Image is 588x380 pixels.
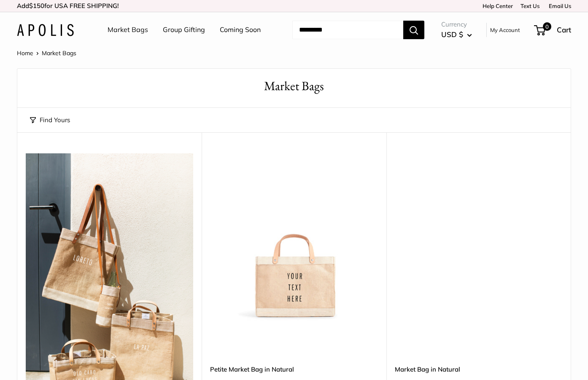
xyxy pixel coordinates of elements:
a: My Account [490,25,520,35]
span: Market Bags [42,49,76,57]
span: Cart [557,25,571,34]
a: Petite Market Bag in Naturaldescription_Effortless style that elevates every moment [210,153,378,321]
a: Petite Market Bag in Natural [210,364,378,374]
nav: Breadcrumb [17,48,76,59]
span: USD $ [441,30,463,39]
a: Market Bag in Natural [395,364,562,374]
a: Email Us [546,3,571,9]
span: Currency [441,19,472,30]
a: Market Bags [108,24,148,36]
h1: Market Bags [30,77,558,95]
img: Apolis [17,24,74,36]
a: Home [17,49,33,57]
a: 0 Cart [535,23,571,37]
a: Market Bag in NaturalMarket Bag in Natural [395,153,562,321]
a: Coming Soon [220,24,261,36]
a: Group Gifting [163,24,205,36]
a: Text Us [521,3,539,9]
span: $150 [29,2,44,10]
button: USD $ [441,28,472,41]
input: Search... [292,21,403,39]
span: 0 [543,22,551,31]
a: Help Center [480,3,513,9]
button: Search [403,21,424,39]
button: Find Yours [30,114,70,126]
img: Petite Market Bag in Natural [210,153,378,321]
